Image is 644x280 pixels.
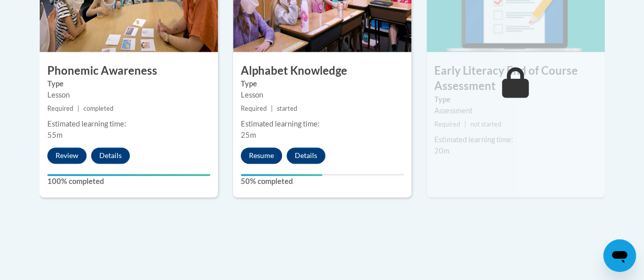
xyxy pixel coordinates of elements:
div: Estimated learning time: [434,134,597,145]
span: | [271,105,273,112]
label: Type [47,78,210,89]
span: 25m [241,131,256,139]
span: Required [434,120,460,128]
h3: Early Literacy End of Course Assessment [427,63,605,95]
button: Details [91,147,130,164]
span: | [464,120,466,128]
button: Resume [241,147,282,164]
button: Review [47,147,87,164]
label: Type [241,78,404,89]
span: completed [83,105,114,112]
h3: Phonemic Awareness [40,63,218,79]
span: 20m [434,146,450,155]
div: Assessment [434,105,597,116]
div: Lesson [47,89,210,101]
span: not started [470,120,501,128]
div: Your progress [47,174,210,176]
h3: Alphabet Knowledge [233,63,411,79]
div: Estimated learning time: [47,118,210,130]
button: Details [287,147,325,164]
label: 100% completed [47,176,210,187]
div: Your progress [241,174,322,176]
label: Type [434,94,597,105]
span: 55m [47,131,63,139]
span: started [277,105,297,112]
div: Lesson [241,89,404,101]
span: Required [47,105,73,112]
div: Estimated learning time: [241,118,404,130]
span: | [77,105,79,112]
iframe: Button to launch messaging window [603,239,636,272]
label: 50% completed [241,176,404,187]
span: Required [241,105,267,112]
